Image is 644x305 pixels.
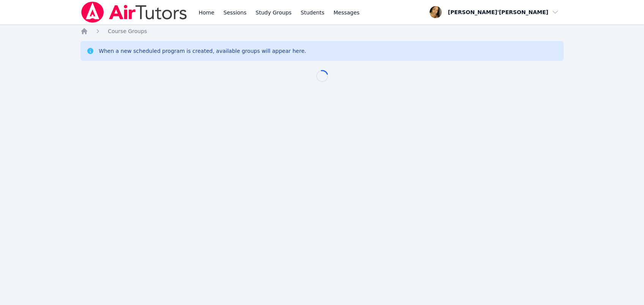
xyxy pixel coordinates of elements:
[334,9,360,16] span: Messages
[108,28,147,34] span: Course Groups
[80,2,188,23] img: Air Tutors
[108,27,147,35] a: Course Groups
[80,27,564,35] nav: Breadcrumb
[99,47,306,55] div: When a new scheduled program is created, available groups will appear here.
